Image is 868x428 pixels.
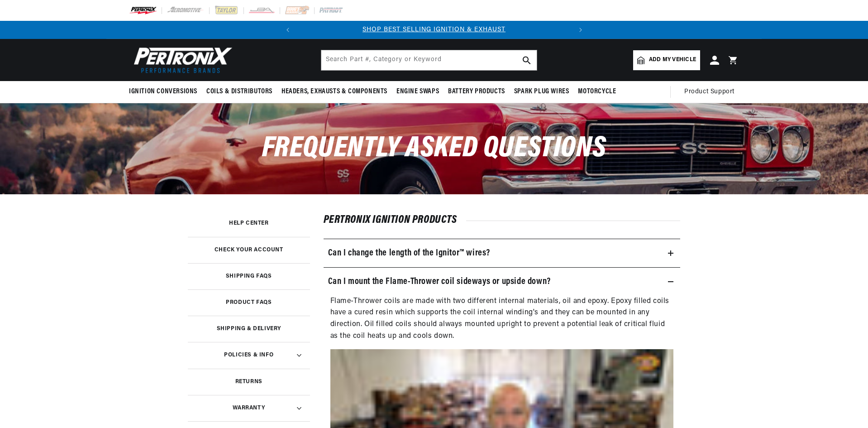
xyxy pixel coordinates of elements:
[233,406,265,410] h3: Warranty
[324,268,681,296] summary: Can I mount the Flame-Thrower coil sideways or upside down?
[188,369,310,395] a: Returns
[235,380,262,384] h3: Returns
[578,87,616,96] span: Motorcycle
[328,274,551,289] h3: Can I mount the Flame-Thrower coil sideways or upside down?
[324,239,681,267] summary: Can I change the length of the Ignitor™ wires?
[229,221,269,226] h3: Help Center
[224,353,273,357] h3: Policies & Info
[392,81,444,102] summary: Engine Swaps
[188,395,310,421] summary: Warranty
[188,237,310,263] a: Check your account
[188,263,310,289] a: Shipping FAQs
[202,81,277,102] summary: Coils & Distributors
[226,300,272,305] h3: Product FAQs
[444,81,510,102] summary: Battery Products
[321,50,537,70] input: Search Part #, Category or Keyword
[188,316,310,342] a: Shipping & Delivery
[684,81,739,103] summary: Product Support
[217,327,281,331] h3: Shipping & Delivery
[226,274,272,279] h3: Shipping FAQs
[572,21,590,39] button: Translation missing: en.sections.announcements.next_announcement
[188,210,310,236] a: Help Center
[514,87,569,96] span: Spark Plug Wires
[129,81,202,102] summary: Ignition Conversions
[573,81,620,102] summary: Motorcycle
[106,21,762,39] slideshow-component: Translation missing: en.sections.announcements.announcement_bar
[281,87,387,96] span: Headers, Exhausts & Components
[279,21,297,39] button: Translation missing: en.sections.announcements.previous_announcement
[448,87,505,96] span: Battery Products
[188,342,310,368] summary: Policies & Info
[297,25,572,35] div: 1 of 2
[510,81,574,102] summary: Spark Plug Wires
[330,296,674,342] p: Flame-Thrower coils are made with two different internal materials, oil and epoxy. Epoxy filled c...
[129,87,197,96] span: Ignition Conversions
[129,44,233,76] img: Pertronix
[362,26,506,33] a: SHOP BEST SELLING IGNITION & EXHAUST
[328,246,491,260] h3: Can I change the length of the Ignitor™ wires?
[262,134,606,164] span: Frequently Asked Questions
[206,87,272,96] span: Coils & Distributors
[517,50,537,70] button: search button
[277,81,392,102] summary: Headers, Exhausts & Components
[684,87,734,97] span: Product Support
[649,56,696,64] span: Add my vehicle
[188,289,310,316] a: Product FAQs
[633,50,700,70] a: Add my vehicle
[215,248,283,252] h3: Check your account
[324,215,466,226] span: Pertronix Ignition Products
[297,25,572,35] div: Announcement
[396,87,439,96] span: Engine Swaps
